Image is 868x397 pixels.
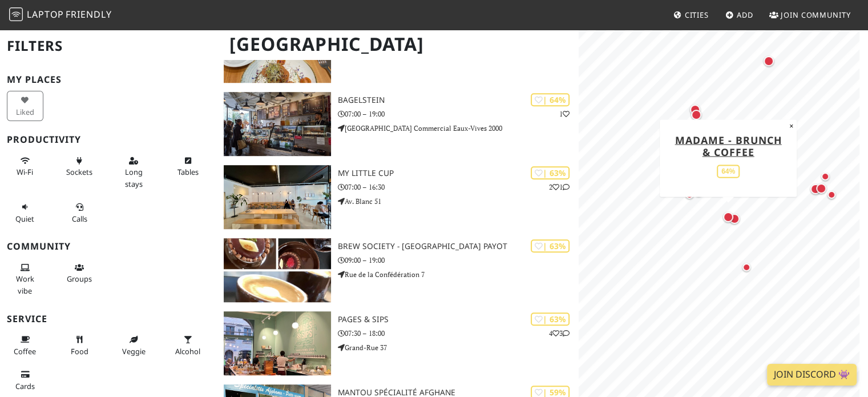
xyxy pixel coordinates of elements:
[7,74,210,85] h3: My Places
[808,182,823,197] div: Map marker
[7,151,43,182] button: Wi-Fi
[786,119,797,132] button: Close popup
[685,10,709,20] span: Cities
[61,330,98,360] button: Food
[549,328,570,339] p: 4 3
[675,133,782,158] a: Madame - Brunch & Coffee
[338,315,579,324] h3: Pages & Sips
[66,167,92,177] span: Power sockets
[71,346,88,356] span: Food
[15,381,35,391] span: Credit cards
[7,134,210,145] h3: Productivity
[559,109,570,119] p: 1
[66,8,111,21] span: Friendly
[338,255,579,266] p: 09:00 – 19:00
[14,346,36,356] span: Coffee
[531,239,570,252] div: | 63%
[7,330,43,360] button: Coffee
[338,109,579,119] p: 07:00 – 19:00
[338,328,579,339] p: 07:30 – 18:00
[61,198,98,228] button: Calls
[217,311,579,375] a: Pages & Sips | 63% 43 Pages & Sips 07:30 – 18:00 Grand-Rue 37
[7,29,210,63] h2: Filters
[27,8,64,21] span: Laptop
[338,269,579,280] p: Rue de la Confédération 7
[717,165,740,178] div: 64%
[818,170,832,183] div: Map marker
[549,182,570,193] p: 2 1
[338,196,579,207] p: Av. Blanc 51
[721,5,758,25] a: Add
[825,188,838,202] div: Map marker
[169,330,206,360] button: Alcohol
[689,107,704,122] div: Map marker
[338,123,579,134] p: [GEOGRAPHIC_DATA] Commercial Eaux-Vives 2000
[740,260,753,274] div: Map marker
[17,167,33,177] span: Stable Wi-Fi
[7,365,43,395] button: Cards
[737,10,753,20] span: Add
[61,258,98,288] button: Groups
[15,214,34,224] span: Quiet
[224,238,330,302] img: Brew Society - Genève Payot
[765,5,855,25] a: Join Community
[727,211,742,226] div: Map marker
[338,182,579,193] p: 07:00 – 16:30
[9,5,112,25] a: LaptopFriendly LaptopFriendly
[220,29,576,60] h1: [GEOGRAPHIC_DATA]
[531,312,570,326] div: | 63%
[169,151,206,182] button: Tables
[125,167,143,189] span: Long stays
[531,93,570,106] div: | 64%
[814,181,829,196] div: Map marker
[224,165,330,229] img: My Little Cup
[683,188,696,202] div: Map marker
[61,151,98,182] button: Sockets
[7,258,43,300] button: Work vibe
[338,242,579,251] h3: Brew Society - [GEOGRAPHIC_DATA] Payot
[115,330,152,360] button: Veggie
[224,92,330,156] img: Bagelstein
[72,214,87,224] span: Video/audio calls
[67,274,92,284] span: Group tables
[688,102,703,117] div: Map marker
[531,166,570,179] div: | 63%
[767,364,857,386] a: Join Discord 👾
[338,95,579,105] h3: Bagelstein
[217,165,579,229] a: My Little Cup | 63% 21 My Little Cup 07:00 – 16:30 Av. Blanc 51
[669,5,713,25] a: Cities
[338,342,579,353] p: Grand-Rue 37
[7,198,43,228] button: Quiet
[224,311,330,375] img: Pages & Sips
[217,92,579,156] a: Bagelstein | 64% 1 Bagelstein 07:00 – 19:00 [GEOGRAPHIC_DATA] Commercial Eaux-Vives 2000
[721,210,736,224] div: Map marker
[338,169,579,178] h3: My Little Cup
[177,167,199,177] span: Work-friendly tables
[761,54,776,69] div: Map marker
[781,10,851,20] span: Join Community
[217,238,579,302] a: Brew Society - Genève Payot | 63% Brew Society - [GEOGRAPHIC_DATA] Payot 09:00 – 19:00 Rue de la ...
[7,241,210,252] h3: Community
[122,346,146,356] span: Veggie
[16,274,34,295] span: People working
[175,346,200,356] span: Alcohol
[115,151,152,193] button: Long stays
[9,7,23,21] img: LaptopFriendly
[7,314,210,324] h3: Service
[692,186,705,199] div: Map marker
